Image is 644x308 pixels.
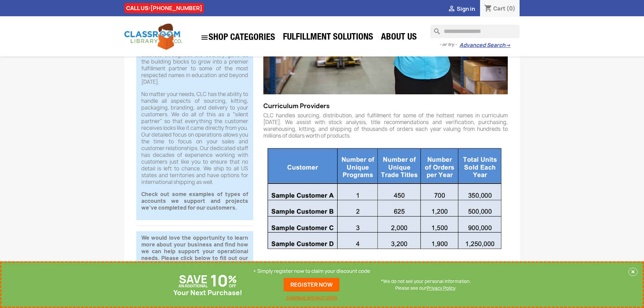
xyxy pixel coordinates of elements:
span: → [505,42,510,49]
span: Sign in [457,5,475,13]
i:  [448,5,456,13]
a: [PHONE_NUMBER] [150,4,202,12]
p: Check out some examples of types of accounts we support and projects we’ve completed for our cust... [141,191,248,211]
p: We would love the opportunity to learn more about your business and find how we can help support ... [141,235,248,275]
a: About Us [378,31,420,45]
a: SHOP CATEGORIES [197,30,279,45]
i: shopping_cart [484,5,492,13]
img: Classroom Library Company Customer Table [263,145,508,255]
span: (0) [506,5,516,12]
img: Classroom Library Company [124,24,182,50]
p: No matter your needs, CLC has the ability to handle all aspects of sourcing, kitting, packaging, ... [141,91,248,186]
input: Search [430,25,520,38]
h3: District Level Adoptions [263,258,508,273]
div: CALL US: [124,3,204,13]
i:  [200,33,209,42]
i: search [430,25,438,33]
a: Fulfillment Solutions [280,31,377,45]
a: Advanced Search→ [459,42,510,49]
p: CLC handles sourcing, distribution, and fulfillment for some of the hottest names in curriculum [... [263,112,508,139]
h3: Curriculum Providers [263,94,508,110]
span: Cart [493,5,505,12]
a:  Sign in [448,5,475,13]
span: - or try - [439,41,459,48]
